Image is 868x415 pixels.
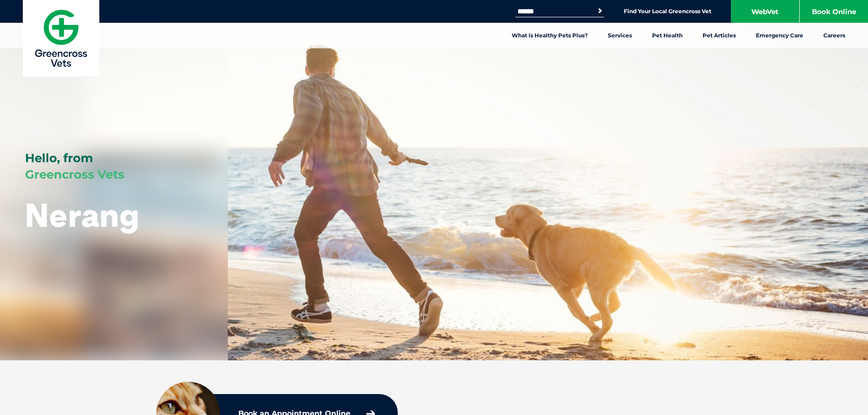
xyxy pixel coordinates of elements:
a: Emergency Care [746,23,813,48]
a: Careers [813,23,855,48]
span: Hello, from [25,151,93,165]
a: Find Your Local Greencross Vet [624,8,711,15]
a: Pet Articles [693,23,746,48]
span: Greencross Vets [25,167,124,182]
a: Pet Health [642,23,693,48]
a: What is Healthy Pets Plus? [502,23,598,48]
h1: Nerang [25,197,139,233]
a: Services [598,23,642,48]
button: Search [596,6,605,15]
